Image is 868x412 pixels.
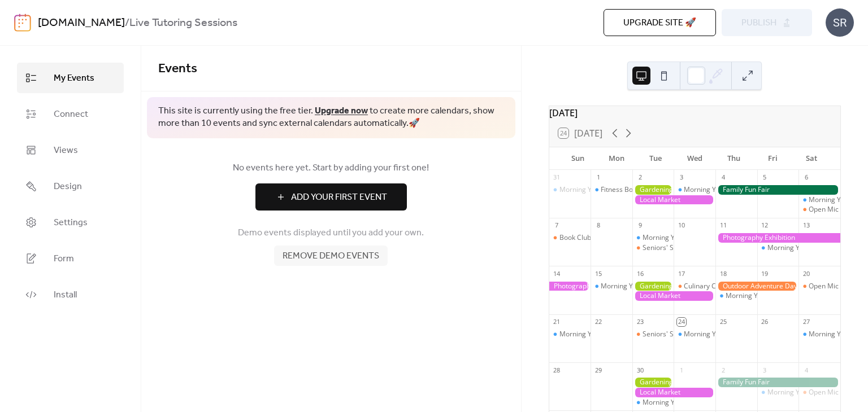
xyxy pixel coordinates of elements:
[238,226,424,240] span: Demo events displayed until you add your own.
[54,216,88,230] span: Settings
[802,366,810,374] div: 4
[674,282,715,291] div: Culinary Cooking Class
[54,108,88,121] span: Connect
[54,72,94,85] span: My Events
[54,144,78,157] span: Views
[636,366,644,374] div: 30
[714,147,753,170] div: Thu
[597,147,636,170] div: Mon
[636,173,644,182] div: 2
[684,282,756,291] div: Culinary Cooking Class
[17,63,124,93] a: My Events
[601,185,657,195] div: Fitness Bootcamp
[802,221,810,230] div: 13
[549,330,591,339] div: Morning Yoga Bliss
[632,378,674,387] div: Gardening Workshop
[604,9,716,36] button: Upgrade site 🚀
[767,388,828,397] div: Morning Yoga Bliss
[632,243,674,253] div: Seniors' Social Tea
[761,366,769,374] div: 3
[158,105,504,130] span: This site is currently using the free tier. to create more calendars, show more than 10 events an...
[553,318,561,326] div: 21
[798,195,840,205] div: Morning Yoga Bliss
[761,269,769,278] div: 19
[677,173,685,182] div: 3
[684,185,744,195] div: Morning Yoga Bliss
[802,173,810,182] div: 6
[17,207,124,238] a: Settings
[315,102,368,120] a: Upgrade now
[715,378,840,387] div: Family Fun Fair
[594,269,602,278] div: 15
[559,185,620,195] div: Morning Yoga Bliss
[798,388,840,397] div: Open Mic Night
[632,388,715,397] div: Local Market
[38,12,125,34] a: [DOMAIN_NAME]
[594,366,602,374] div: 29
[158,161,504,175] span: No events here yet. Start by adding your first one!
[643,243,702,253] div: Seniors' Social Tea
[802,318,810,326] div: 27
[809,205,857,214] div: Open Mic Night
[591,282,632,291] div: Morning Yoga Bliss
[798,205,840,214] div: Open Mic Night
[54,252,74,266] span: Form
[636,269,644,278] div: 16
[674,185,715,195] div: Morning Yoga Bliss
[623,16,696,30] span: Upgrade site 🚀
[643,330,702,339] div: Seniors' Social Tea
[17,99,124,129] a: Connect
[798,330,840,339] div: Morning Yoga Bliss
[757,388,799,397] div: Morning Yoga Bliss
[549,185,591,195] div: Morning Yoga Bliss
[54,288,77,302] span: Install
[17,135,124,165] a: Views
[553,366,561,374] div: 28
[283,249,379,263] span: Remove demo events
[291,191,387,204] span: Add Your First Event
[674,330,715,339] div: Morning Yoga Bliss
[549,233,591,243] div: Book Club Gathering
[677,318,685,326] div: 24
[632,291,715,301] div: Local Market
[158,56,197,81] span: Events
[636,221,644,230] div: 9
[715,185,840,195] div: Family Fun Fair
[632,233,674,243] div: Morning Yoga Bliss
[643,233,703,243] div: Morning Yoga Bliss
[125,12,129,34] b: /
[798,282,840,291] div: Open Mic Night
[719,366,727,374] div: 2
[636,318,644,326] div: 23
[549,106,840,120] div: [DATE]
[553,221,561,230] div: 7
[255,183,407,211] button: Add Your First Event
[549,282,591,291] div: Photography Exhibition
[274,246,388,266] button: Remove demo events
[632,398,674,407] div: Morning Yoga Bliss
[677,366,685,374] div: 1
[684,330,744,339] div: Morning Yoga Bliss
[601,282,661,291] div: Morning Yoga Bliss
[753,147,792,170] div: Fri
[594,318,602,326] div: 22
[677,269,685,278] div: 17
[559,233,624,243] div: Book Club Gathering
[17,279,124,310] a: Install
[558,147,597,170] div: Sun
[757,243,799,253] div: Morning Yoga Bliss
[719,173,727,182] div: 4
[802,269,810,278] div: 20
[632,330,674,339] div: Seniors' Social Tea
[553,269,561,278] div: 14
[594,173,602,182] div: 1
[719,269,727,278] div: 18
[761,318,769,326] div: 26
[715,291,757,301] div: Morning Yoga Bliss
[636,147,675,170] div: Tue
[792,147,831,170] div: Sat
[632,282,674,291] div: Gardening Workshop
[643,398,703,407] div: Morning Yoga Bliss
[632,195,715,205] div: Local Market
[715,282,798,291] div: Outdoor Adventure Day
